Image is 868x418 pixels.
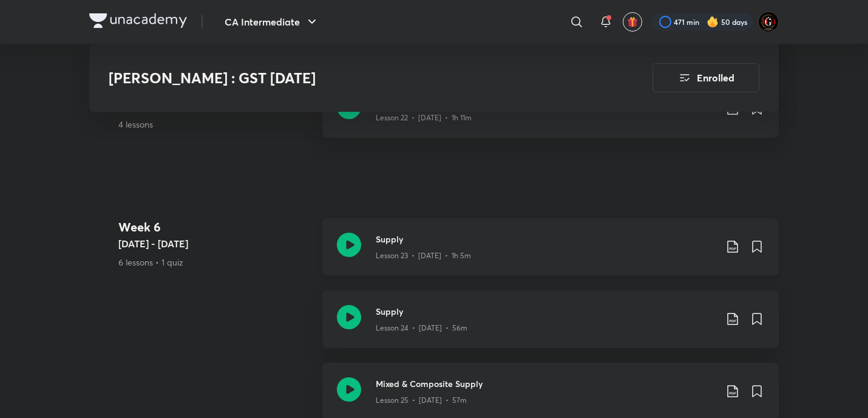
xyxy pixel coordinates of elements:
img: avatar [627,16,638,27]
p: Lesson 23 • [DATE] • 1h 5m [376,250,471,261]
p: Lesson 25 • [DATE] • 57m [376,395,467,406]
button: CA Intermediate [217,10,327,34]
a: SupplyLesson 22 • [DATE] • 1h 11m [322,80,779,152]
h3: Supply [376,233,716,245]
p: Lesson 22 • [DATE] • 1h 11m [376,112,472,123]
img: Company Logo [89,13,187,28]
a: SupplyLesson 23 • [DATE] • 1h 5m [322,218,779,290]
p: 4 lessons [118,118,313,131]
a: Company Logo [89,13,187,31]
h4: Week 6 [118,218,313,236]
a: SupplyLesson 24 • [DATE] • 56m [322,290,779,363]
h3: [PERSON_NAME] : GST [DATE] [109,69,584,87]
p: 6 lessons • 1 quiz [118,256,313,269]
button: Enrolled [653,63,759,92]
h3: Supply [376,305,716,318]
h5: [DATE] - [DATE] [118,236,313,251]
img: streak [707,16,719,28]
img: DGD°MrBEAN [758,12,779,32]
p: Lesson 24 • [DATE] • 56m [376,323,467,334]
button: avatar [623,12,642,32]
h3: Mixed & Composite Supply [376,377,716,390]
